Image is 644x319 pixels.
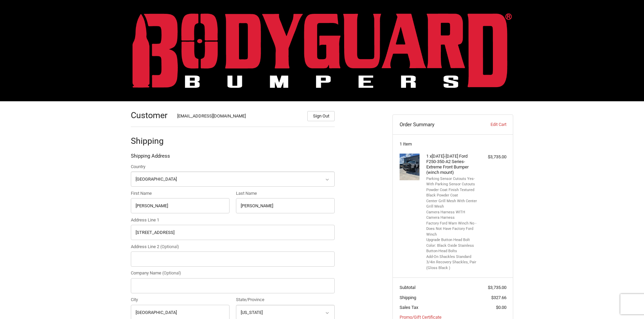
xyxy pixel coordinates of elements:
legend: Shipping Address [131,152,170,163]
iframe: Chat Widget [610,287,644,319]
span: $0.00 [496,305,506,310]
img: BODYGUARD BUMPERS [133,13,512,88]
li: Camera Harness WITH Camera Harness [426,210,478,221]
div: [EMAIL_ADDRESS][DOMAIN_NAME] [177,113,301,121]
span: Sales Tax [400,305,418,310]
span: $327.66 [491,295,506,300]
label: Company Name [131,270,335,276]
button: Sign Out [307,111,335,121]
li: Factory Ford Warn Winch No - Does Not Have Factory Ford Winch [426,221,478,238]
label: State/Province [236,296,335,303]
li: Parking Sensor Cutouts Yes-With Parking Sensor Cutouts [426,176,478,187]
h2: Shipping [131,136,170,146]
span: $3,735.00 [488,285,506,290]
li: Upgrade Button Head Bolt Color: Black Oxide Stainless Button-Head Bolts [426,237,478,254]
label: Last Name [236,190,335,197]
span: Subtotal [400,285,415,290]
span: Shipping [400,295,416,300]
h3: Order Summary [400,121,473,128]
label: Address Line 1 [131,217,335,223]
h2: Customer [131,110,170,121]
small: (Optional) [162,270,181,275]
small: (Optional) [160,244,179,249]
label: Country [131,163,335,170]
li: Add-On Shackles Standard 3/4in Recovery Shackles, Pair (Gloss Black ) [426,254,478,271]
a: Edit Cart [473,121,506,128]
label: City [131,296,230,303]
div: $3,735.00 [480,154,506,160]
label: Address Line 2 [131,243,335,250]
h4: 1 x [DATE]-[DATE] Ford F250-350-A2 Series-Extreme Front Bumper (winch mount) [426,154,478,176]
li: Center Grill Mesh With Center Grill Mesh [426,198,478,210]
li: Powder Coat Finish Textured Black Powder Coat [426,187,478,198]
label: First Name [131,190,230,197]
h3: 1 Item [400,141,506,147]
